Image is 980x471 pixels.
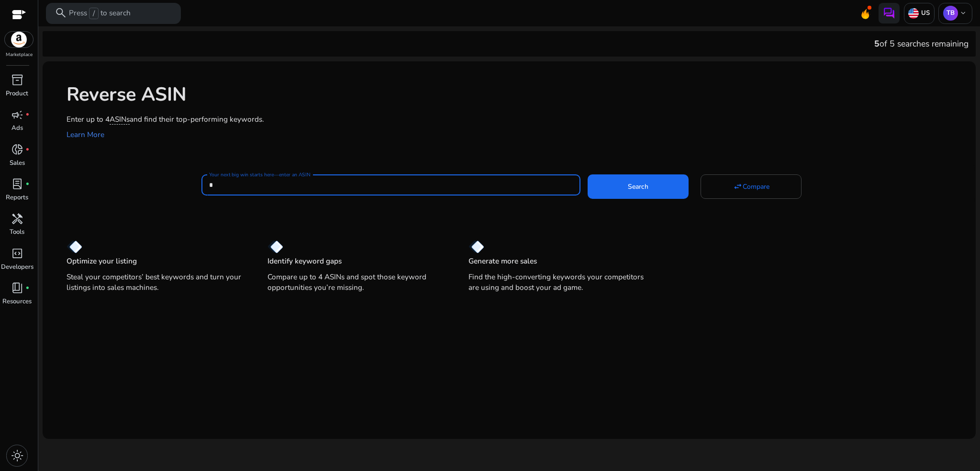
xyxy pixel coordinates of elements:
[6,89,28,99] p: Product
[943,6,958,21] p: TB
[25,113,30,117] span: fiber_manual_record
[733,182,743,192] mat-icon: swap_horiz
[6,51,33,58] p: Marketplace
[2,297,32,307] p: Resources
[267,272,449,293] p: Compare up to 4 ASINs and spot those keyword opportunities you’re missing.
[67,256,137,266] p: Optimize your listing
[11,109,23,121] span: campaign
[468,256,537,266] p: Generate more sales
[908,8,919,19] img: us.svg
[110,114,130,125] span: ASINs
[69,8,131,19] p: Press to search
[267,240,283,253] img: diamond.svg
[919,9,929,18] p: US
[25,286,30,290] span: fiber_manual_record
[874,37,969,50] div: of 5 searches remaining
[10,228,24,237] p: Tools
[468,272,650,293] p: Find the high-converting keywords your competitors are using and boost your ad game.
[11,449,23,462] span: light_mode
[267,256,342,266] p: Identify keyword gaps
[209,171,311,178] mat-label: Your next big win starts here—enter an ASIN
[11,143,23,156] span: donut_small
[11,247,23,260] span: code_blocks
[874,38,880,49] span: 5
[1,263,33,272] p: Developers
[67,83,966,106] h1: Reverse ASIN
[628,182,648,192] span: Search
[588,174,689,199] button: Search
[11,124,23,133] p: Ads
[25,182,30,186] span: fiber_manual_record
[67,272,248,293] p: Steal your competitors’ best keywords and turn your listings into sales machines.
[25,148,30,152] span: fiber_manual_record
[468,240,484,253] img: diamond.svg
[701,174,802,199] button: Compare
[67,240,82,253] img: diamond.svg
[11,282,23,294] span: book_4
[11,213,23,225] span: handyman
[6,193,28,203] p: Reports
[67,129,104,139] a: Learn More
[89,8,98,19] span: /
[10,159,25,168] p: Sales
[959,9,968,18] span: keyboard_arrow_down
[5,32,33,47] img: amazon.svg
[743,182,769,192] span: Compare
[11,74,23,86] span: inventory_2
[67,114,966,125] p: Enter up to 4 and find their top-performing keywords.
[55,7,67,19] span: search
[11,178,23,190] span: lab_profile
